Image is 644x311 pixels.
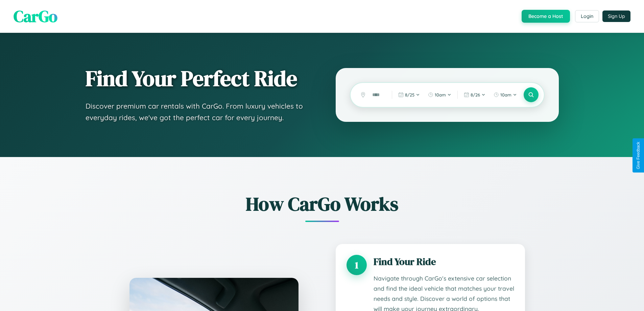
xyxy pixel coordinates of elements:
span: 10am [435,92,446,97]
button: 10am [490,89,520,100]
div: 1 [347,255,367,275]
button: Login [575,10,599,22]
button: 8/26 [460,89,489,100]
span: CarGo [14,5,57,27]
h2: How CarGo Works [119,191,525,217]
button: 8/25 [395,89,423,100]
span: 8 / 26 [471,92,480,97]
h3: Find Your Ride [374,255,514,268]
p: Discover premium car rentals with CarGo. From luxury vehicles to everyday rides, we've got the pe... [86,101,309,123]
button: Become a Host [522,10,570,23]
button: 10am [425,89,455,100]
div: Give Feedback [636,142,641,169]
span: 10am [500,92,511,97]
span: 8 / 25 [405,92,414,97]
h1: Find Your Perfect Ride [86,67,309,90]
button: Sign Up [602,10,630,22]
